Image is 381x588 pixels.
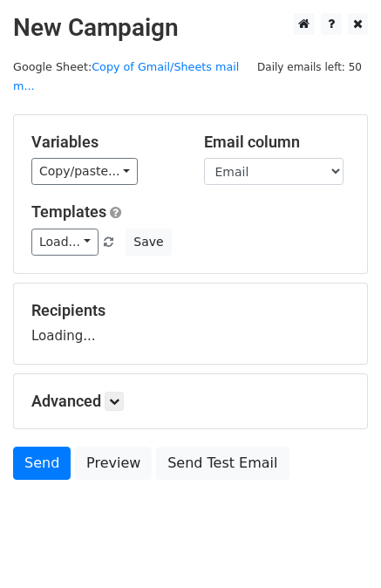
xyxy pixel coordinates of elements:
[13,13,368,43] h2: New Campaign
[13,447,71,480] a: Send
[31,392,350,411] h5: Advanced
[31,301,350,320] h5: Recipients
[204,133,350,152] h5: Email column
[126,229,171,256] button: Save
[31,133,178,152] h5: Variables
[156,447,289,480] a: Send Test Email
[31,301,350,346] div: Loading...
[13,60,239,93] a: Copy of Gmail/Sheets mail m...
[251,60,368,73] a: Daily emails left: 50
[13,60,239,93] small: Google Sheet:
[31,229,99,256] a: Load...
[251,58,368,77] span: Daily emails left: 50
[75,447,152,480] a: Preview
[31,158,138,185] a: Copy/paste...
[31,202,106,221] a: Templates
